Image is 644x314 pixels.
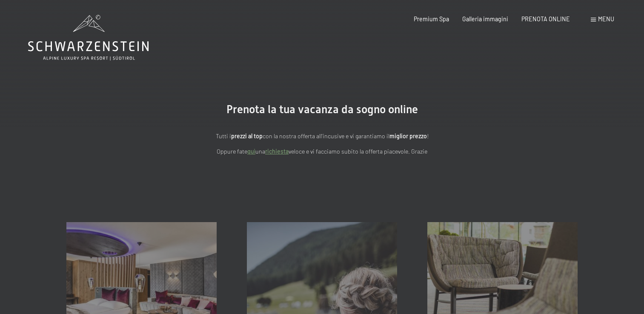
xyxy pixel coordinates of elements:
[135,131,509,141] p: Tutti i con la nostra offerta all'incusive e vi garantiamo il !
[265,148,289,155] a: richiesta
[247,148,255,155] a: quì
[226,103,418,116] span: Prenota la tua vacanza da sogno online
[414,15,449,23] a: Premium Spa
[135,147,509,157] p: Oppure fate una veloce e vi facciamo subito la offerta piacevole. Grazie
[389,132,427,140] strong: miglior prezzo
[598,15,614,23] span: Menu
[521,15,570,23] a: PRENOTA ONLINE
[231,132,263,140] strong: prezzi al top
[462,15,508,23] a: Galleria immagini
